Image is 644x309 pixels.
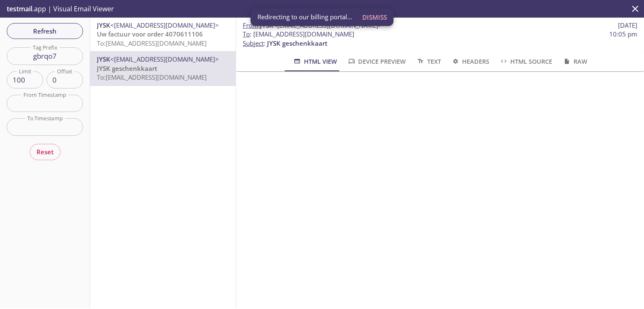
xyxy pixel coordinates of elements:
[257,13,352,21] span: Redirecting to our billing portal...
[243,39,264,47] span: Subject
[97,39,207,47] span: To: [EMAIL_ADDRESS][DOMAIN_NAME]
[97,64,157,73] span: JYSK geschenkkaart
[416,56,441,67] span: Text
[90,18,236,86] nav: emails
[347,56,406,67] span: Device Preview
[293,56,337,67] span: HTML View
[243,21,258,29] span: From
[110,55,219,63] span: <[EMAIL_ADDRESS][DOMAIN_NAME]>
[97,73,207,81] span: To: [EMAIL_ADDRESS][DOMAIN_NAME]
[243,30,250,38] span: To
[618,21,637,30] span: [DATE]
[243,30,637,48] p: :
[90,18,236,51] div: JYSK<[EMAIL_ADDRESS][DOMAIN_NAME]>Uw factuur voor order 4070611106To:[EMAIL_ADDRESS][DOMAIN_NAME]
[562,56,587,67] span: Raw
[609,30,637,39] span: 10:05 pm
[451,56,489,67] span: Headers
[97,30,203,38] span: Uw factuur voor order 4070611106
[97,21,110,29] span: JYSK
[267,39,327,47] span: JYSK geschenkkaart
[30,144,60,160] button: Reset
[13,26,76,36] span: Refresh
[90,52,236,85] div: JYSK<[EMAIL_ADDRESS][DOMAIN_NAME]>JYSK geschenkkaartTo:[EMAIL_ADDRESS][DOMAIN_NAME]
[362,12,387,23] span: Dismiss
[7,23,83,39] button: Refresh
[7,4,32,13] span: testmail
[110,21,219,29] span: <[EMAIL_ADDRESS][DOMAIN_NAME]>
[97,55,110,63] span: JYSK
[499,56,552,67] span: HTML Source
[243,21,382,30] span: :
[36,146,54,157] span: Reset
[243,30,354,39] span: : [EMAIL_ADDRESS][DOMAIN_NAME]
